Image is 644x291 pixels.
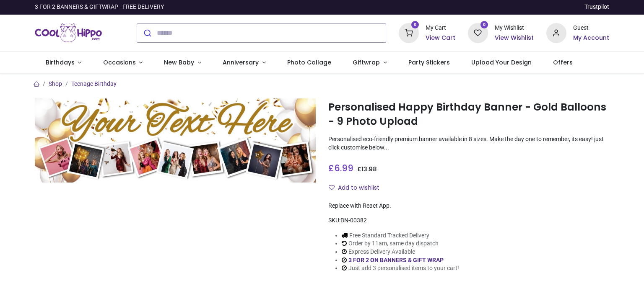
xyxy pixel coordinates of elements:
[35,98,316,183] img: Personalised Happy Birthday Banner - Gold Balloons - 9 Photo Upload
[328,216,609,225] div: SKU:
[328,135,609,152] p: Personalised eco-friendly premium banner available in 8 sizes. Make the day one to remember, its ...
[353,58,380,67] span: Giftwrap
[212,52,276,74] a: Anniversary
[426,34,455,42] a: View Cart
[287,58,331,67] span: Photo Collage
[426,24,455,32] div: My Cart
[348,257,444,263] a: 3 FOR 2 ON BANNERS & GIFT WRAP
[71,80,117,87] a: Teenage Birthday
[357,165,377,173] span: £
[328,181,387,195] button: Add to wishlistAdd to wishlist
[164,58,194,67] span: New Baby
[408,58,450,67] span: Party Stickers
[584,3,609,11] a: Trustpilot
[342,264,459,273] li: Just add 3 personalised items to your cart!
[411,21,419,29] sup: 0
[342,248,459,256] li: Express Delivery Available
[399,29,419,36] a: 0
[49,80,62,87] a: Shop
[480,21,488,29] sup: 0
[328,202,609,210] div: Replace with React App.
[92,52,153,74] a: Occasions
[334,162,353,174] span: 6.99
[329,185,335,191] i: Add to wishlist
[35,3,164,11] div: 3 FOR 2 BANNERS & GIFTWRAP - FREE DELIVERY
[573,24,609,32] div: Guest
[495,34,534,42] a: View Wishlist
[471,58,532,67] span: Upload Your Design
[153,52,212,74] a: New Baby
[328,162,353,174] span: £
[223,58,259,67] span: Anniversary
[342,232,459,240] li: Free Standard Tracked Delivery
[137,24,157,42] button: Submit
[46,58,75,67] span: Birthdays
[361,165,377,173] span: 13.98
[35,52,92,74] a: Birthdays
[553,58,573,67] span: Offers
[342,52,397,74] a: Giftwrap
[573,34,609,42] a: My Account
[495,24,534,32] div: My Wishlist
[103,58,136,67] span: Occasions
[35,21,102,45] img: Cool Hippo
[340,217,367,224] span: BN-00382
[328,100,609,129] h1: Personalised Happy Birthday Banner - Gold Balloons - 9 Photo Upload
[342,239,459,248] li: Order by 11am, same day dispatch
[35,21,102,45] a: Logo of Cool Hippo
[468,29,488,36] a: 0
